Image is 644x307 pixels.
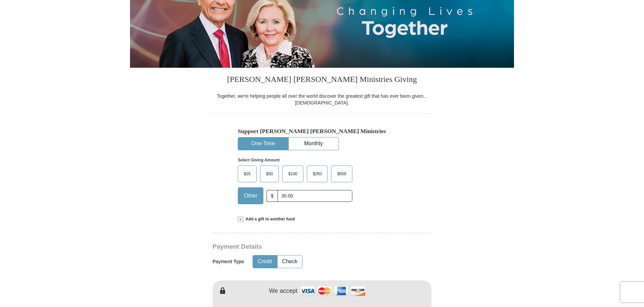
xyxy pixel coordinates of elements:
[310,169,325,179] span: $250
[240,169,254,179] span: $25
[278,190,352,202] input: Other Amount
[240,191,261,201] span: Other
[213,68,431,93] h3: [PERSON_NAME] [PERSON_NAME] Ministries Giving
[238,128,406,135] h5: Support [PERSON_NAME] [PERSON_NAME] Ministries
[269,287,298,295] h4: We accept
[243,216,295,222] span: Add a gift to another fund
[263,169,276,179] span: $50
[213,243,384,251] h3: Payment Details
[238,137,288,150] button: One-Time
[285,169,301,179] span: $100
[289,137,339,150] button: Monthly
[278,255,302,268] button: Check
[334,169,350,179] span: $500
[213,259,244,265] h5: Payment Type
[299,284,366,298] img: credit cards accepted
[253,255,277,268] button: Credit
[213,93,431,106] div: Together, we're helping people all over the world discover the greatest gift that has ever been g...
[238,158,280,162] strong: Select Giving Amount
[266,190,278,202] span: $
